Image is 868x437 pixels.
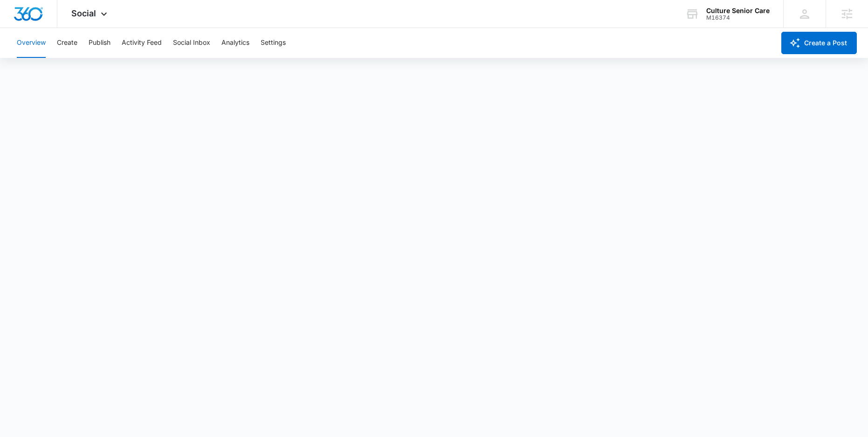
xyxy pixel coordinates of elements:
button: Activity Feed [122,28,162,58]
button: Social Inbox [173,28,210,58]
button: Publish [89,28,110,58]
div: account id [706,14,770,21]
button: Create [57,28,77,58]
div: account name [706,7,770,14]
button: Settings [261,28,286,58]
button: Create a Post [781,32,857,54]
button: Overview [17,28,46,58]
span: Social [71,8,96,18]
button: Analytics [221,28,249,58]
